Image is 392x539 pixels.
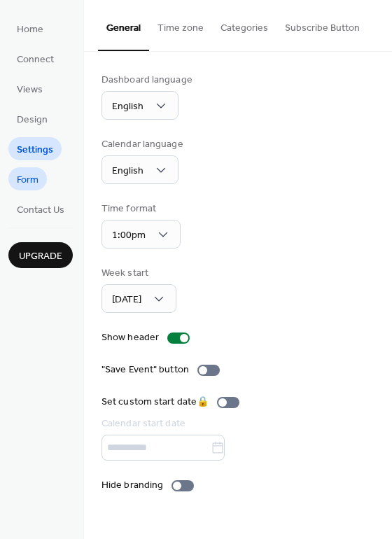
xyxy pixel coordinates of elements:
div: Hide branding [101,478,163,493]
a: Connect [8,47,62,70]
span: Home [17,22,43,37]
span: Form [17,173,38,188]
span: English [112,97,143,116]
a: Settings [8,137,62,160]
div: Show header [101,330,159,345]
span: 1:00pm [112,226,146,245]
span: Settings [17,143,53,157]
button: Upgrade [8,242,73,268]
a: Home [8,17,52,40]
span: [DATE] [112,290,141,309]
span: Design [17,113,48,127]
span: English [112,162,143,181]
span: Contact Us [17,203,64,218]
div: "Save Event" button [101,363,189,377]
div: Dashboard language [101,73,192,87]
span: Connect [17,52,54,67]
a: Views [8,77,51,100]
div: Time format [101,202,178,216]
div: Calendar language [101,137,183,152]
a: Contact Us [8,197,73,220]
div: Week start [101,266,174,281]
a: Design [8,107,56,130]
span: Views [17,83,43,97]
a: Form [8,167,47,190]
span: Upgrade [19,249,62,264]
